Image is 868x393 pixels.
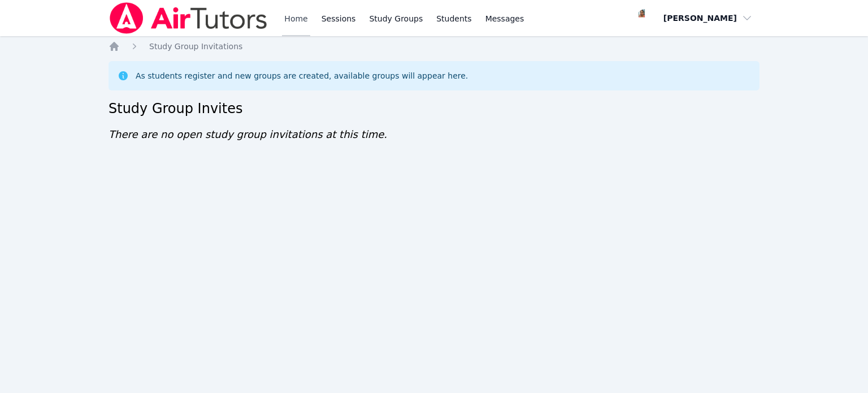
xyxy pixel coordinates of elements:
[108,100,759,118] h2: Study Group Invites
[136,70,468,81] div: As students register and new groups are created, available groups will appear here.
[149,41,242,52] a: Study Group Invitations
[149,42,242,51] span: Study Group Invitations
[108,41,759,52] nav: Breadcrumb
[108,128,387,140] span: There are no open study group invitations at this time.
[108,2,268,34] img: Air Tutors
[485,13,524,24] span: Messages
